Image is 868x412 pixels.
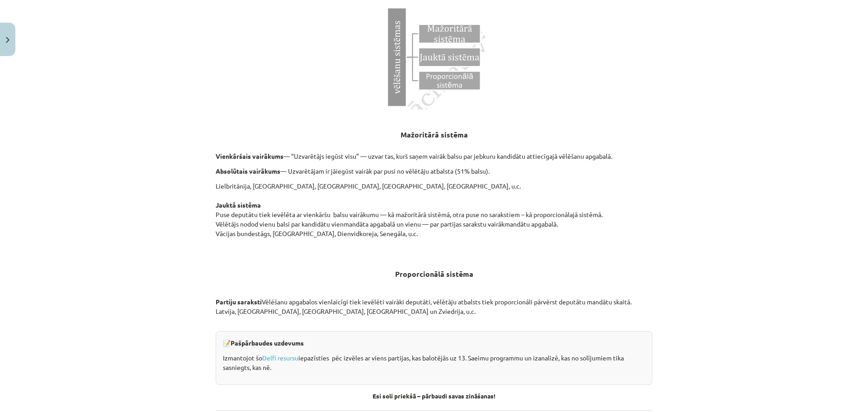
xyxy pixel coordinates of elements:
[216,297,652,326] p: Vēlēšanu apgabalos vienlaicīgi tiek ievēlēti vairāki deputāti, vēlētāju atbalsts tiek proporcionā...
[262,354,298,362] a: Delfi resursu
[216,181,652,257] p: Lielbritānija, [GEOGRAPHIC_DATA], [GEOGRAPHIC_DATA], [GEOGRAPHIC_DATA], [GEOGRAPHIC_DATA], u.c. P...
[223,338,645,348] p: 📝
[401,130,468,139] strong: Mažoritārā sistēma
[231,339,304,347] strong: Pašpārbaudes uzdevums
[216,298,262,306] strong: Partiju saraksti
[216,152,283,160] strong: Vienkāršais vairākums
[216,166,652,176] p: — Uzvarētājam ir jāiegūst vairāk par pusi no vēlētāju atbalsta (51% balsu).
[6,37,9,43] img: icon-close-lesson-0947bae3869378f0d4975bcd49f059093ad1ed9edebbc8119c70593378902aed.svg
[216,201,261,209] strong: Jauktā sistēma
[373,392,495,400] strong: Esi soli priekšā – pārbaudi savas zināšanas!
[223,353,645,372] p: Izmantojot šo iepazīsties pēc izvēles ar viens partijas, kas balotējās uz 13. Saeimu programmu un...
[216,152,652,161] p: — “Uzvarētājs iegūst visu” — uzvar tas, kurš saņem vairāk balsu par jebkuru kandidātu attiecīgajā...
[395,269,473,279] strong: Proporcionālā sistēma
[216,167,280,175] strong: Absolūtais vairākums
